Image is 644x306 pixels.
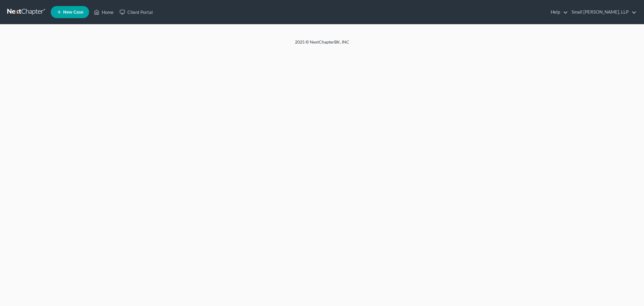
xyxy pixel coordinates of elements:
[51,6,89,18] new-legal-case-button: New Case
[150,39,494,50] div: 2025 © NextChapterBK, INC
[548,7,568,18] a: Help
[117,7,156,18] a: Client Portal
[569,7,636,18] a: Small [PERSON_NAME], LLP
[91,7,117,18] a: Home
